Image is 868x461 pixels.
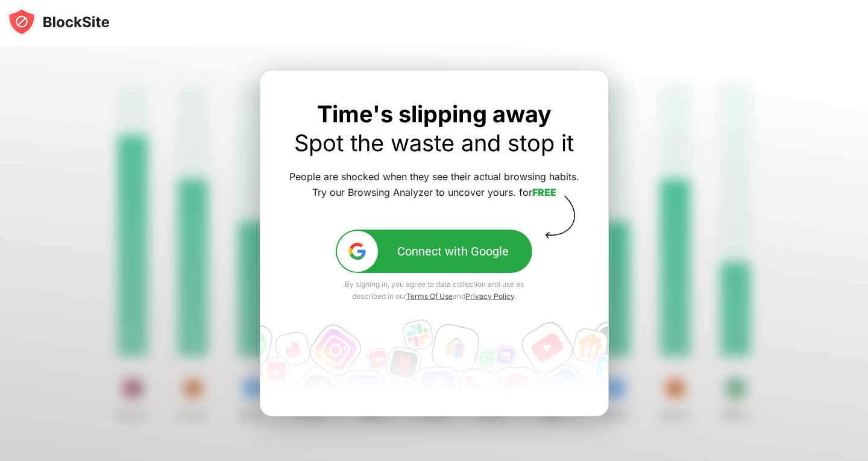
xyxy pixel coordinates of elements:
img: blocksite-icon-black.svg [7,7,110,36]
a: Terms Of Use [406,292,453,301]
div: Connect with Google [397,244,509,259]
div: People are shocked when they see their actual browsing habits. Try our Browsing Analyzer to uncov... [289,169,579,201]
img: vector-arrow-block.svg [541,195,579,239]
a: FREE [532,186,556,198]
button: google-icConnect with Google [336,230,532,273]
a: Privacy Policy [465,292,514,301]
div: By signing in, you agree to data collection and use as described in our and . [336,278,532,303]
div: Time's slipping away [289,99,579,157]
img: google-ic [347,241,368,262]
a: Spot the waste and stop it [294,129,574,157]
